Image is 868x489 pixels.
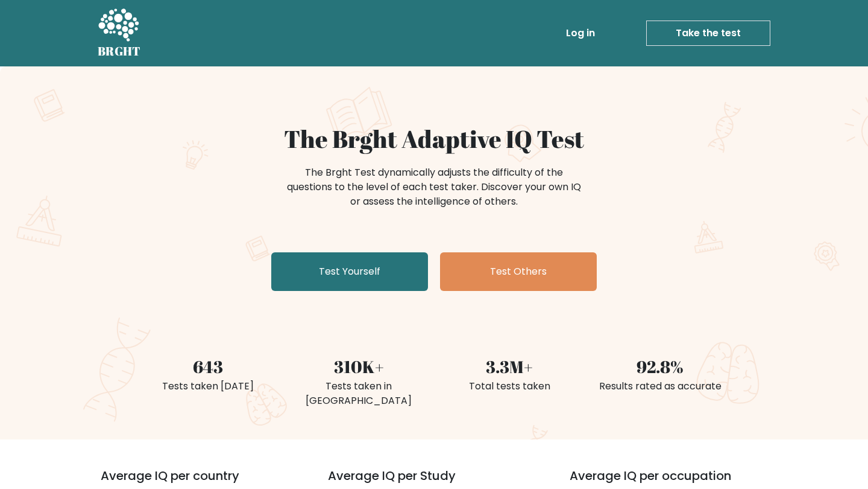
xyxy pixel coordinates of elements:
div: 3.3M+ [441,354,577,379]
div: Results rated as accurate [592,379,728,394]
div: Tests taken [DATE] [140,379,276,394]
a: Take the test [646,21,770,46]
a: Test Yourself [271,252,428,291]
div: Tests taken in [GEOGRAPHIC_DATA] [291,379,427,408]
h5: BRGHT [98,44,141,59]
h1: The Brght Adaptive IQ Test [140,124,728,153]
div: 643 [140,354,276,379]
a: BRGHT [98,5,141,62]
div: Total tests taken [441,379,577,394]
a: Test Others [440,252,597,291]
div: 310K+ [291,354,427,379]
div: 92.8% [592,354,728,379]
a: Log in [561,21,600,45]
div: The Brght Test dynamically adjusts the difficulty of the questions to the level of each test take... [283,165,585,209]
